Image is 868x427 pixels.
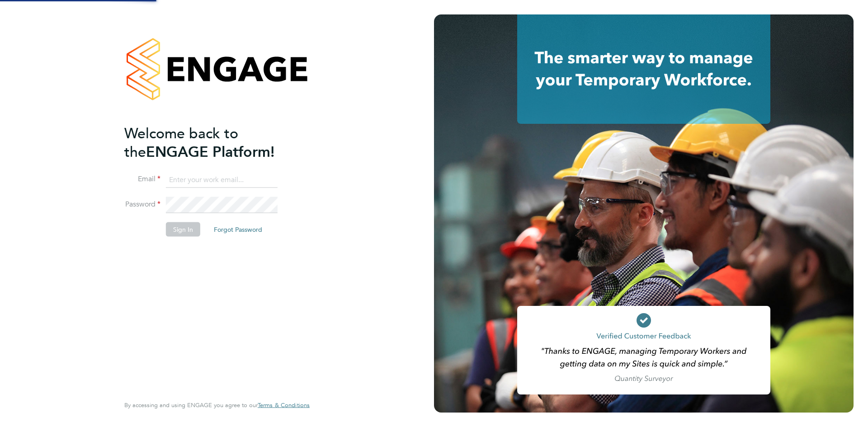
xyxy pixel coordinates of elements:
button: Sign In [166,222,200,237]
label: Email [124,174,160,184]
button: Forgot Password [207,222,269,237]
a: Terms & Conditions [258,402,310,409]
label: Password [124,200,160,209]
h2: ENGAGE Platform! [124,124,301,161]
span: Welcome back to the [124,124,238,160]
span: By accessing and using ENGAGE you agree to our [124,401,310,409]
input: Enter your work email... [166,172,278,188]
